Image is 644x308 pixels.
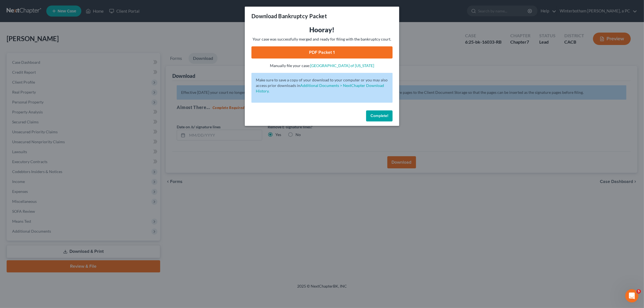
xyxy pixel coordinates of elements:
[251,36,393,42] p: Your case was successfully merged and ready for filing with the bankruptcy court.
[637,289,641,294] span: 5
[310,63,374,68] a: [GEOGRAPHIC_DATA] of [US_STATE]
[371,113,388,118] span: Complete!
[251,25,393,34] h3: Hooray!
[256,77,388,94] p: Make sure to save a copy of your download to your computer or you may also access prior downloads in
[625,289,638,302] iframe: Intercom live chat
[251,46,393,59] a: PDF Packet 1
[251,63,393,68] p: Manually file your case:
[366,110,393,121] button: Complete!
[256,83,384,93] a: Additional Documents > NextChapter Download History.
[251,12,327,20] h3: Download Bankruptcy Packet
